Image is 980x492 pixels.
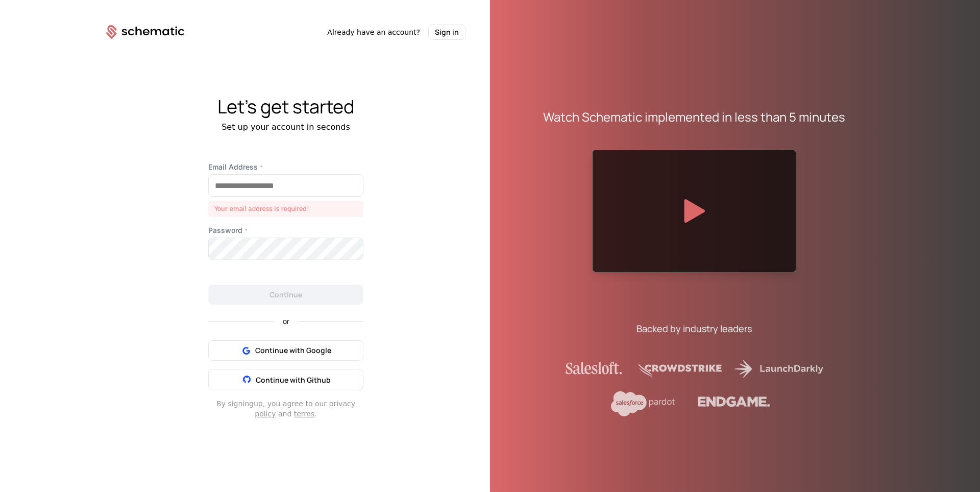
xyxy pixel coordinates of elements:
[208,399,363,419] div: By signing up , you agree to our privacy and .
[208,225,363,236] label: Password
[208,369,363,390] button: Continue with Github
[294,410,315,418] a: terms
[255,410,276,418] a: policy
[256,375,331,385] span: Continue with Github
[208,340,363,361] button: Continue with Google
[208,285,363,305] button: Continue
[208,162,363,172] label: Email Address
[82,121,490,133] div: Set up your account in seconds
[255,345,331,356] span: Continue with Google
[82,97,490,117] div: Let's get started
[275,318,298,325] span: or
[428,25,465,40] button: Sign in
[543,109,845,125] div: Watch Schematic implemented in less than 5 minutes
[636,321,752,336] div: Backed by industry leaders
[208,201,363,217] div: Your email address is required!
[327,27,420,37] span: Already have an account?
